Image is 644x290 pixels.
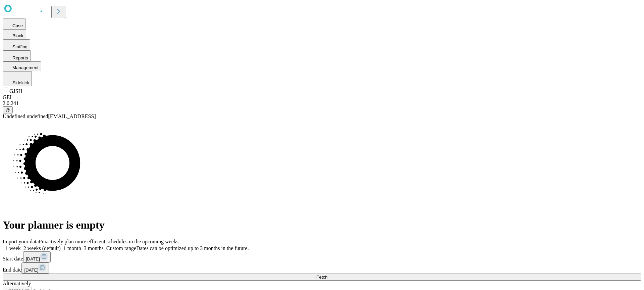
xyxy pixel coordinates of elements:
span: Import your data [3,239,39,244]
button: Staffing [3,39,30,50]
div: End date [3,262,641,274]
button: Sidekick [3,71,32,86]
span: @ [5,107,10,112]
button: [DATE] [23,251,51,262]
button: [DATE] [21,262,49,274]
span: Alternatively [3,281,31,286]
div: Start date [3,251,641,262]
span: [EMAIL_ADDRESS] [48,113,96,119]
span: Custom range [106,245,136,251]
span: [DATE] [24,268,38,273]
span: GJSH [9,88,22,94]
span: [DATE] [26,256,40,261]
button: Case [3,18,25,29]
span: Sidekick [12,80,29,85]
span: 3 months [84,245,104,251]
span: Fetch [316,275,327,280]
button: Block [3,29,26,39]
button: @ [3,106,13,113]
span: 2 weeks (default) [23,245,61,251]
span: Block [12,33,23,38]
span: Case [12,23,23,28]
div: 2.0.241 [3,100,641,106]
span: Management [12,65,39,70]
span: 1 week [5,245,21,251]
button: Fetch [3,274,641,281]
span: Undefined undefined [3,113,48,119]
h1: Your planner is empty [3,219,641,231]
span: Reports [12,55,28,60]
button: Management [3,61,41,71]
button: Reports [3,50,31,61]
span: Dates can be optimized up to 3 months in the future. [136,245,249,251]
span: 1 month [63,245,81,251]
span: Proactively plan more efficient schedules in the upcoming weeks. [39,239,180,244]
span: Staffing [12,44,28,49]
div: GEI [3,94,641,100]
